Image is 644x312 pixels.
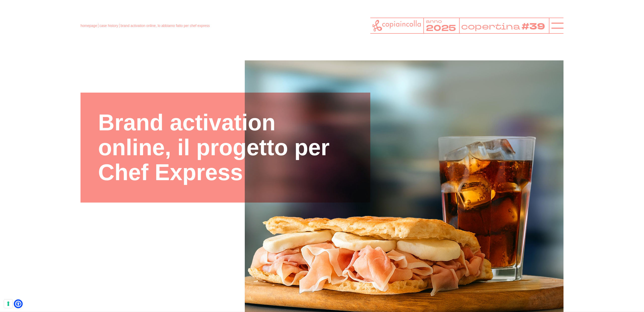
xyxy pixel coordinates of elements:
button: Le tue preferenze relative al consenso per le tecnologie di tracciamento [4,299,13,308]
span: brand activation online, lo abbiamo fatto per chef express [120,24,210,28]
tspan: #39 [522,21,546,33]
tspan: 2025 [426,22,456,34]
a: homepage [80,24,97,28]
tspan: anno [426,18,442,24]
tspan: copertina [461,21,521,32]
h1: Brand activation online, il progetto per Chef Express [98,110,353,185]
a: case history [99,24,118,28]
a: Open Accessibility Menu [15,301,21,307]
